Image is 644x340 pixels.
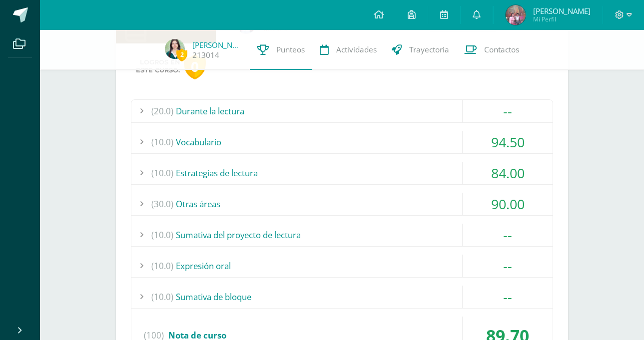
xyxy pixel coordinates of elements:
span: (10.0) [151,224,173,246]
div: 84.00 [463,162,553,184]
a: 213014 [192,50,219,60]
div: Sumativa de bloque [131,286,553,308]
span: Actividades [336,44,377,55]
div: -- [463,224,553,246]
span: (30.0) [151,193,173,215]
span: Trayectoria [409,44,449,55]
img: 6cc98f2282567af98d954e4206a18671.png [165,39,185,59]
span: [PERSON_NAME] [533,6,591,16]
span: (10.0) [151,162,173,184]
div: Otras áreas [131,193,553,215]
a: Punteos [250,30,312,70]
a: [PERSON_NAME] [192,40,242,50]
img: 220c076b6306047aa4ad45b7e8690726.png [506,5,526,25]
div: Sumativa del proyecto de lectura [131,224,553,246]
div: -- [463,255,553,277]
div: -- [463,286,553,308]
a: Trayectoria [384,30,457,70]
span: (20.0) [151,100,173,122]
span: 2 [176,48,187,61]
div: 90.00 [463,193,553,215]
div: Estrategias de lectura [131,162,553,184]
span: (10.0) [151,131,173,153]
span: Contactos [484,44,519,55]
div: Durante la lectura [131,100,553,122]
a: Contactos [457,30,527,70]
div: -- [463,100,553,122]
span: (10.0) [151,286,173,308]
span: Mi Perfil [533,15,591,23]
div: Vocabulario [131,131,553,153]
div: 94.50 [463,131,553,153]
span: Punteos [276,44,305,55]
div: Expresión oral [131,255,553,277]
a: Actividades [312,30,384,70]
span: (10.0) [151,255,173,277]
